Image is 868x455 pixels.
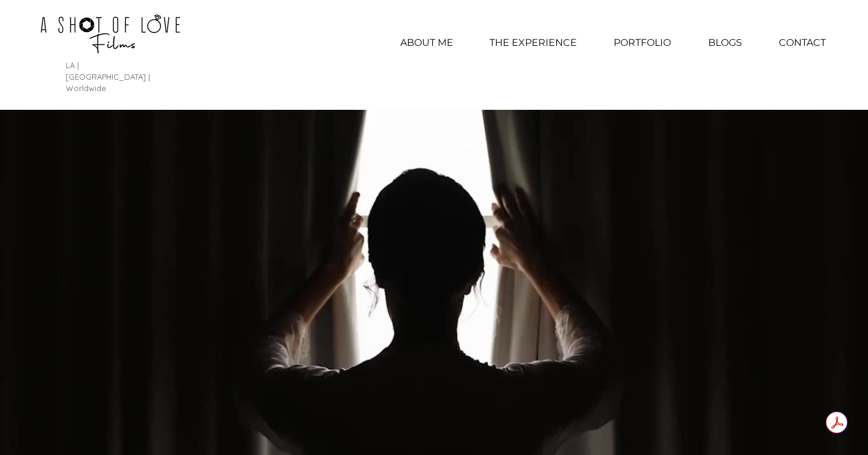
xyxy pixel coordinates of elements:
a: THE EXPERIENCE [472,28,594,58]
p: PORTFOLIO [608,28,677,58]
a: BLOGS [690,28,761,58]
p: THE EXPERIENCE [483,28,583,58]
a: ABOUT ME [382,28,472,58]
nav: Site [382,28,844,58]
p: CONTACT [773,28,832,58]
div: PORTFOLIO [594,28,690,58]
p: ABOUT ME [394,28,459,58]
a: CONTACT [761,28,844,58]
p: BLOGS [702,28,748,58]
span: LA | [GEOGRAPHIC_DATA] | Worldwide [66,60,150,93]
